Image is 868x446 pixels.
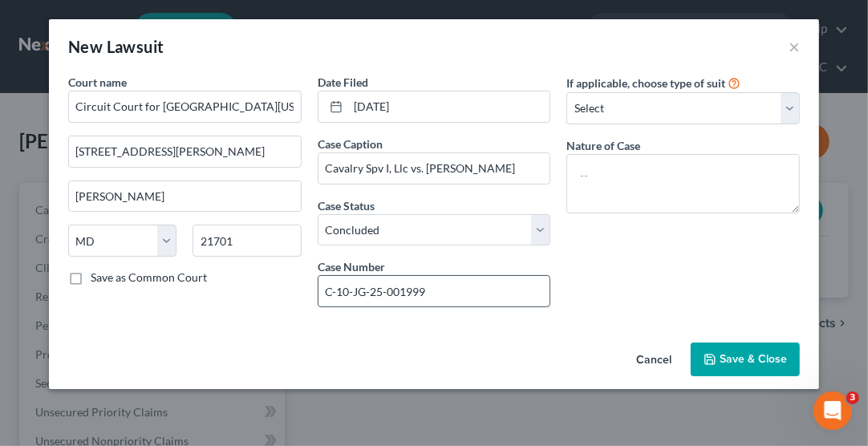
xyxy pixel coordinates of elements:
label: Case Number [318,258,385,275]
input: MM/DD/YYYY [348,91,550,122]
label: Nature of Case [566,137,640,154]
span: Save & Close [720,352,787,366]
button: Cancel [623,344,684,376]
span: Case Status [318,199,375,213]
input: Enter address... [69,136,301,167]
label: If applicable, choose type of suit [566,75,725,91]
input: Enter zip... [193,225,301,257]
span: New [68,37,103,56]
label: Case Caption [318,136,383,152]
span: 3 [846,391,859,404]
input: -- [318,153,550,184]
button: Save & Close [691,343,800,376]
label: Save as Common Court [91,270,207,286]
span: Lawsuit [107,37,164,56]
input: # [318,276,550,306]
label: Date Filed [318,74,368,91]
input: Search court by name... [68,91,302,123]
button: × [789,37,800,56]
span: Court name [68,75,127,89]
input: Enter city... [69,181,301,212]
iframe: Intercom live chat [813,391,852,430]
